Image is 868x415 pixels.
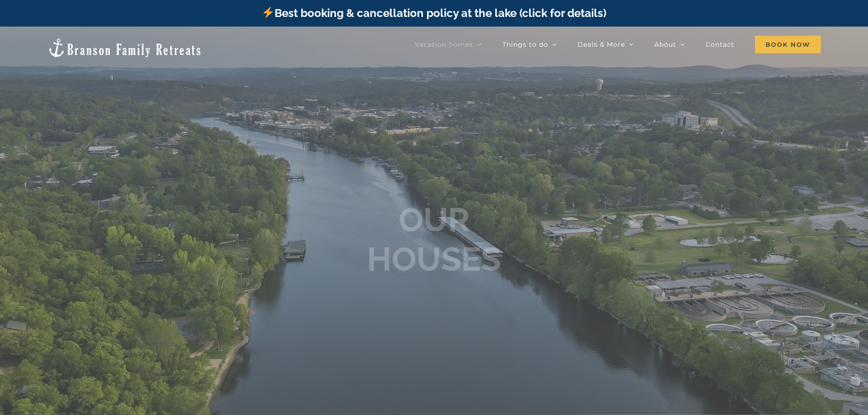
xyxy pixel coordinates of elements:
[577,41,625,48] span: Deals & More
[654,35,685,54] a: About
[415,35,482,54] a: Vacation homes
[367,200,501,278] b: OUR HOUSES
[415,41,473,48] span: Vacation homes
[502,35,557,54] a: Things to do
[654,41,676,48] span: About
[755,36,821,53] span: Book Now
[47,38,202,58] img: Branson Family Retreats Logo
[755,35,821,54] a: Book Now
[502,41,548,48] span: Things to do
[415,35,821,54] nav: Main Menu
[577,35,634,54] a: Deals & More
[262,6,606,20] a: Best booking & cancellation policy at the lake (click for details)
[706,35,734,54] a: Contact
[263,7,274,18] img: ⚡️
[706,41,734,48] span: Contact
